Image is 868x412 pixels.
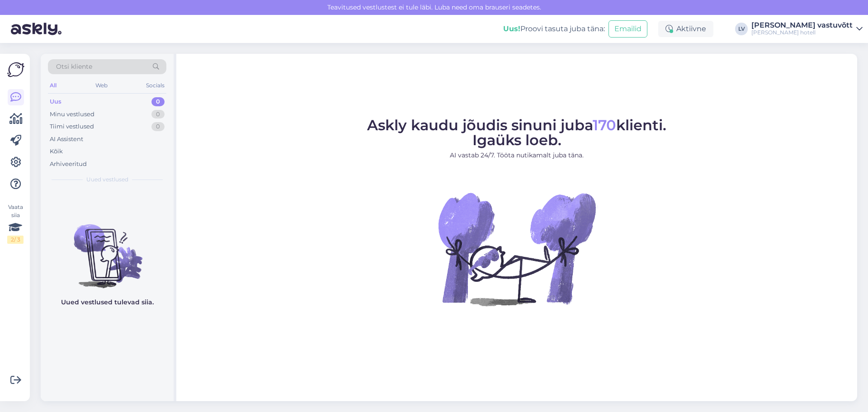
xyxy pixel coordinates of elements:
[151,122,165,131] div: 0
[86,175,128,184] span: Uued vestlused
[41,208,174,289] img: No chats
[7,203,24,244] div: Vaata siia
[144,80,166,91] div: Socials
[50,122,94,131] div: Tiimi vestlused
[751,22,863,36] a: [PERSON_NAME] vastuvõtt[PERSON_NAME] hotell
[94,80,109,91] div: Web
[50,110,94,119] div: Minu vestlused
[50,147,63,156] div: Kõik
[503,24,605,34] div: Proovi tasuta juba täna:
[48,80,58,91] div: All
[735,23,748,35] div: LV
[50,97,61,106] div: Uus
[658,21,713,37] div: Aktiivne
[435,167,598,330] img: No Chat active
[56,62,92,71] span: Otsi kliente
[751,22,853,29] div: [PERSON_NAME] vastuvõtt
[7,236,24,244] div: 2 / 3
[50,135,83,144] div: AI Assistent
[61,298,154,307] p: Uued vestlused tulevad siia.
[367,116,666,149] span: Askly kaudu jõudis sinuni juba klienti. Igaüks loeb.
[751,29,853,36] div: [PERSON_NAME] hotell
[503,24,520,33] b: Uus!
[609,20,647,38] button: Emailid
[151,97,165,106] div: 0
[7,61,24,78] img: Askly Logo
[367,151,666,160] p: AI vastab 24/7. Tööta nutikamalt juba täna.
[593,116,616,134] span: 170
[50,160,87,169] div: Arhiveeritud
[151,110,165,119] div: 0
